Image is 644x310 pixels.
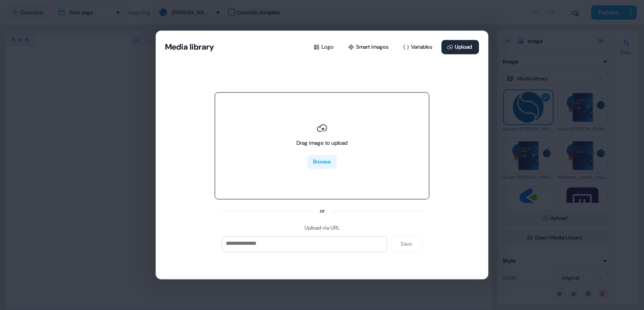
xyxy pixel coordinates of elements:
button: Logo [308,40,341,54]
button: Media library [165,42,214,52]
button: Smart images [343,40,396,54]
button: Variables [398,40,440,54]
div: Upload via URL [305,223,340,232]
div: Drag image to upload [297,138,347,147]
div: or [320,206,325,215]
button: Upload [441,40,479,54]
button: Browse [307,155,337,169]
